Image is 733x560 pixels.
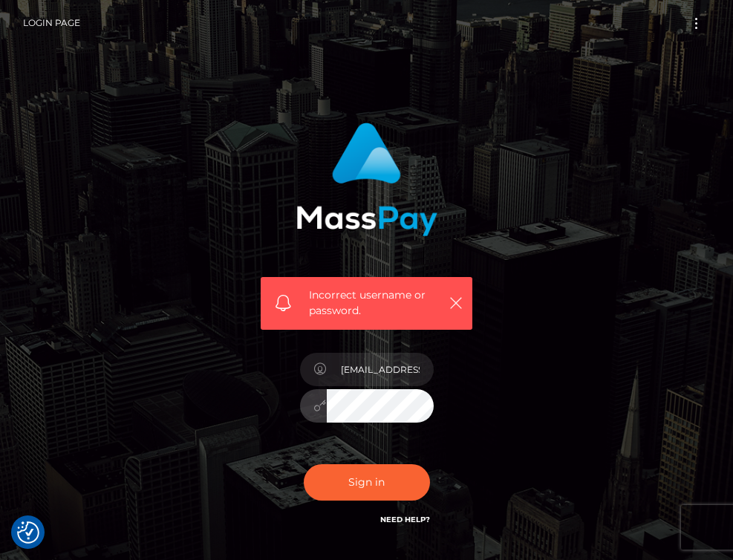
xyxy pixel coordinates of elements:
[17,521,39,544] button: Consent Preferences
[17,521,39,544] img: Revisit consent button
[304,464,430,501] button: Sign in
[327,353,434,386] input: Username...
[309,287,441,319] span: Incorrect username or password.
[682,13,710,33] button: Toggle navigation
[380,515,430,524] a: Need Help?
[296,123,437,236] img: MassPay Login
[23,7,80,39] a: Login Page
